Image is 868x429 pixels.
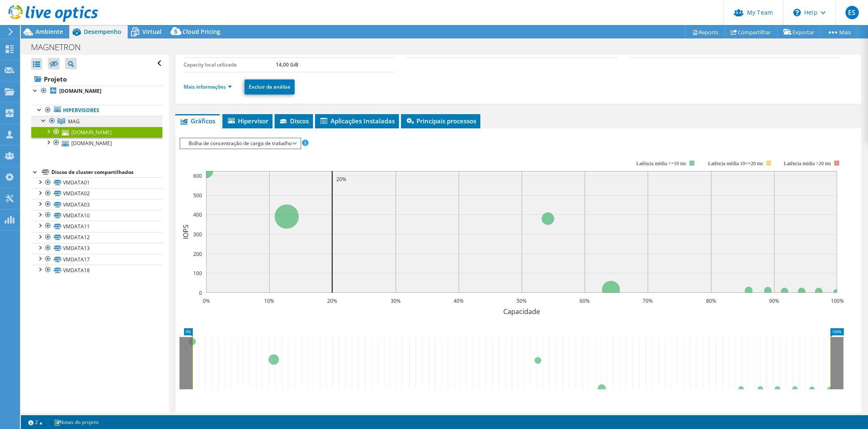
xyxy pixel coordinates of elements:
span: Virtual [142,28,161,36]
span: Ambiente [35,28,63,36]
a: Excluir da análise [245,79,295,94]
span: ES [845,6,859,19]
a: MAG [31,116,162,127]
text: 100 [193,270,202,277]
span: Gráficos [179,117,215,125]
a: Projeto [31,72,162,86]
div: Discos de cluster compartilhados [51,167,162,177]
a: VMDATA03 [31,199,162,210]
text: Latência média >20 ms [784,161,831,166]
tspan: Latência média 10<=20 ms [708,161,763,166]
span: Principais processos [405,117,476,125]
a: VMDATA11 [31,221,162,232]
svg: \n [793,9,801,16]
span: Aplicações Instaladas [319,117,395,125]
text: 40% [454,297,464,304]
a: 2 [23,417,48,427]
a: [DOMAIN_NAME] [31,138,162,148]
text: 100% [831,297,844,304]
span: Cloud Pricing [182,28,220,36]
text: 0 [199,289,202,296]
a: VMDATA12 [31,232,162,243]
label: Capacity local utilizada [184,61,276,69]
text: 500 [193,192,202,199]
a: VMDATA18 [31,265,162,276]
text: 90% [769,297,779,304]
text: 0% [203,297,210,304]
text: 50% [517,297,527,304]
text: 60% [580,297,590,304]
text: 70% [643,297,653,304]
text: 30% [391,297,401,304]
a: VMDATA10 [31,210,162,221]
h1: MAGNETRON [27,43,93,52]
text: 20% [336,176,346,183]
text: 20% [327,297,337,304]
a: VMDATA13 [31,243,162,254]
text: 80% [706,297,716,304]
span: Bolha de concentração de carga de trabalho [184,138,296,148]
a: Notas do projeto [48,417,104,427]
tspan: Latência média <=10 ms [636,161,686,166]
a: Hipervisores [31,105,162,116]
a: Mais [820,26,858,38]
a: VMDATA02 [31,188,162,199]
a: [DOMAIN_NAME] [31,127,162,138]
text: 200 [193,250,202,258]
text: 600 [193,172,202,179]
text: 10% [264,297,274,304]
a: Reports [685,26,725,38]
text: IOPS [181,225,190,239]
a: Exportar [777,26,821,38]
span: Discos [279,117,309,125]
span: Hipervisor [227,117,268,125]
b: [DOMAIN_NAME] [59,87,101,94]
span: Desempenho [84,28,121,36]
a: Compartilhar [724,26,777,38]
a: VMDATA01 [31,177,162,188]
a: [DOMAIN_NAME] [31,86,162,97]
a: Mais informações [184,83,232,90]
b: 14,00 GiB [276,61,298,68]
a: VMDATA17 [31,254,162,265]
text: 300 [193,231,202,238]
text: 400 [193,211,202,218]
span: MAG [68,118,80,125]
text: Capacidade [503,307,540,316]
